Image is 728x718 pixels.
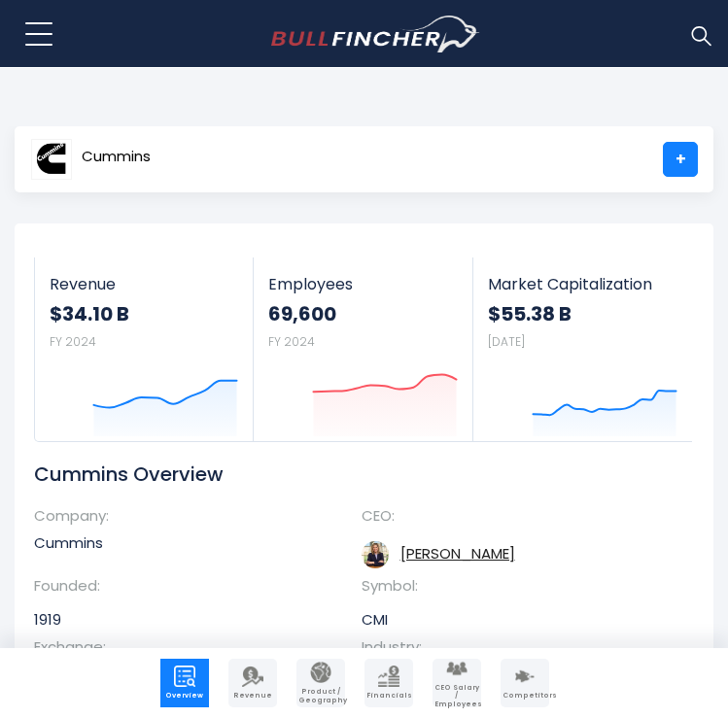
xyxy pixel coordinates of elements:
th: Exchange: [34,637,141,665]
img: jennifer-rumsey.jpg [362,541,389,568]
td: 1919 [34,602,338,637]
h1: Cummins Overview [34,462,665,487]
th: Company: [34,506,141,533]
a: Revenue $34.10 B FY 2024 [35,257,253,441]
th: CEO: [362,506,468,533]
span: Financials [366,692,411,700]
a: Company Overview [160,659,209,707]
span: Cummins [82,149,151,165]
span: Competitors [503,692,547,700]
a: Employees 69,600 FY 2024 [254,257,471,441]
a: Go to homepage [271,16,480,52]
strong: $34.10 B [50,301,238,326]
small: [DATE] [488,333,525,350]
img: bullfincher logo [271,16,480,52]
span: Overview [162,692,207,700]
th: Founded: [34,576,141,603]
span: Product / Geography [298,688,343,704]
small: FY 2024 [50,333,96,350]
span: Employees [268,275,457,293]
a: + [663,142,698,177]
th: Industry: [362,637,468,665]
a: Company Employees [433,659,481,707]
span: Market Capitalization [488,275,677,293]
a: Company Financials [364,659,413,707]
img: CMI logo [31,139,72,180]
td: CMI [362,602,666,637]
a: Company Competitors [501,659,549,707]
a: Cummins [30,142,152,177]
strong: $55.38 B [488,301,677,326]
span: CEO Salary / Employees [434,684,479,708]
td: Cummins [34,533,338,561]
span: Revenue [230,692,275,700]
strong: 69,600 [268,301,457,326]
a: Company Product/Geography [296,659,345,707]
a: Company Revenue [228,659,277,707]
a: Market Capitalization $55.38 B [DATE] [473,257,692,441]
th: Symbol: [362,576,468,603]
small: FY 2024 [268,333,315,350]
span: Revenue [50,275,238,293]
a: ceo [400,543,515,564]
